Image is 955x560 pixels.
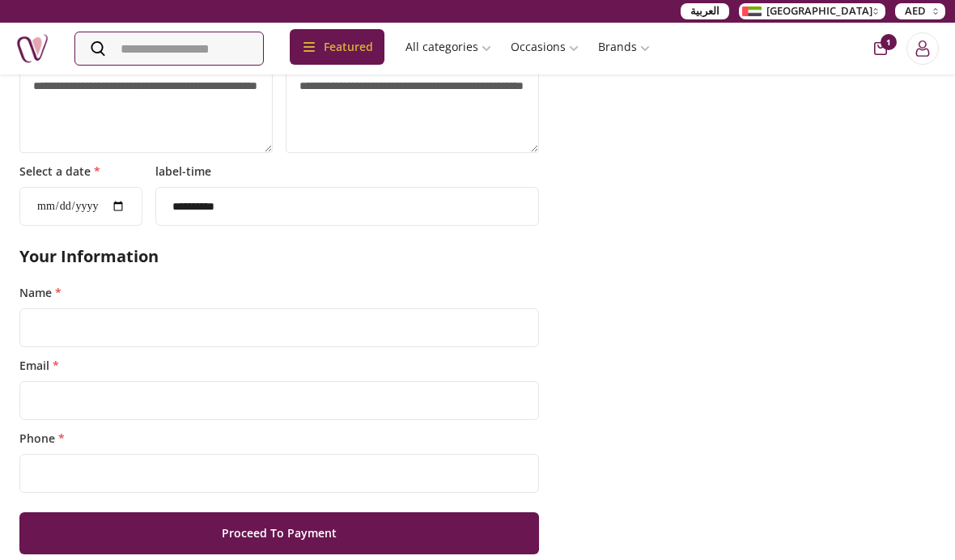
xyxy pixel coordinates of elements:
[396,32,501,62] a: All categories
[895,3,945,19] button: AED
[19,433,539,444] label: Phone
[874,42,887,55] button: cart-button
[739,3,885,19] button: [GEOGRAPHIC_DATA]
[75,32,263,65] input: Search
[742,6,762,16] img: Arabic_dztd3n.png
[19,512,539,554] button: Proceed To Payment
[881,34,897,50] span: 1
[501,32,588,62] a: Occasions
[905,3,926,19] span: AED
[19,360,539,371] label: Email
[16,32,49,65] img: Nigwa-uae-gifts
[19,245,539,268] h2: Your Information
[588,32,660,62] a: Brands
[19,166,142,177] label: Select a date
[290,29,384,65] div: Featured
[690,3,719,19] span: العربية
[19,287,539,299] label: Name
[906,32,939,65] button: Login
[766,3,872,19] span: [GEOGRAPHIC_DATA]
[155,166,539,177] label: label-time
